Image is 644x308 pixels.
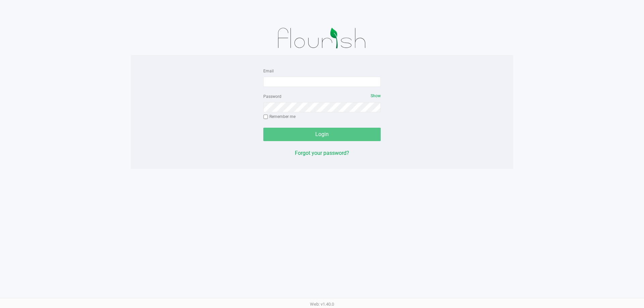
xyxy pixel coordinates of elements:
label: Remember me [263,114,296,120]
label: Email [263,68,274,74]
span: Web: v1.40.0 [310,302,334,307]
button: Forgot your password? [295,149,349,157]
span: Show [371,94,381,98]
input: Remember me [263,115,268,119]
label: Password [263,94,281,100]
